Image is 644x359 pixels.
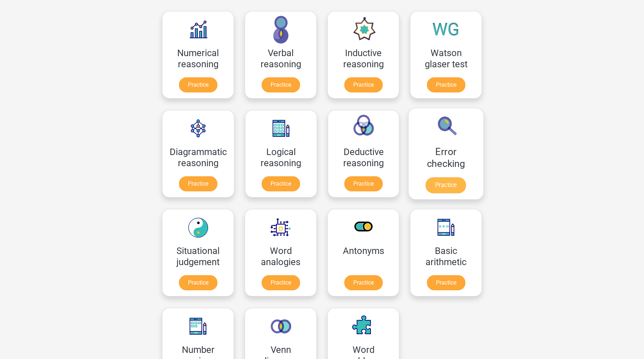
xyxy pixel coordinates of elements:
a: Practice [344,77,383,92]
a: Practice [344,176,383,191]
a: Practice [344,275,383,290]
a: Practice [426,177,466,193]
a: Practice [262,275,300,290]
a: Practice [179,275,217,290]
a: Practice [179,77,217,92]
a: Practice [427,77,465,92]
a: Practice [179,176,217,191]
a: Practice [262,77,300,92]
a: Practice [262,176,300,191]
a: Practice [427,275,465,290]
